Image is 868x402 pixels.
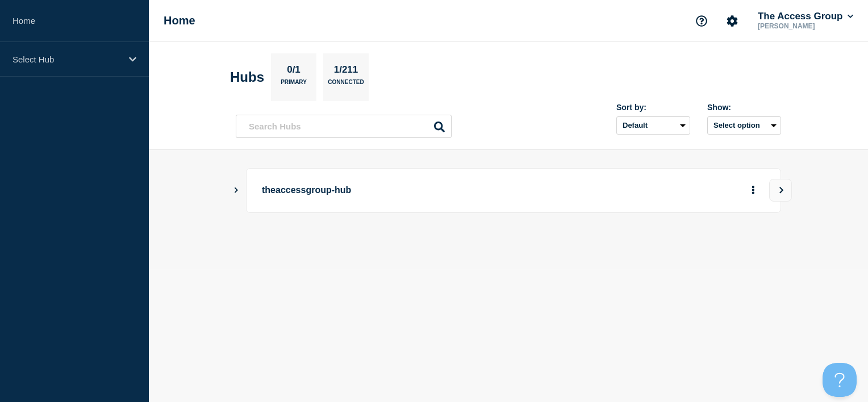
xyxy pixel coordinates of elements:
[329,64,362,79] p: 1/211
[164,14,195,27] h1: Home
[756,22,856,30] p: [PERSON_NAME]
[756,11,856,22] button: The Access Group
[690,9,713,33] button: Support
[616,116,690,135] select: Sort by
[328,79,364,91] p: Connected
[281,79,307,91] p: Primary
[12,55,122,64] p: Select Hub
[769,179,792,202] button: View
[746,180,761,201] button: More actions
[720,9,744,33] button: Account settings
[707,116,781,135] button: Select option
[283,64,305,79] p: 0/1
[823,363,857,397] iframe: Help Scout Beacon - Open
[236,115,452,138] input: Search Hubs
[707,103,781,112] div: Show:
[616,103,690,112] div: Sort by:
[233,186,239,195] button: Show Connected Hubs
[230,69,264,85] h2: Hubs
[262,180,576,201] p: theaccessgroup-hub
